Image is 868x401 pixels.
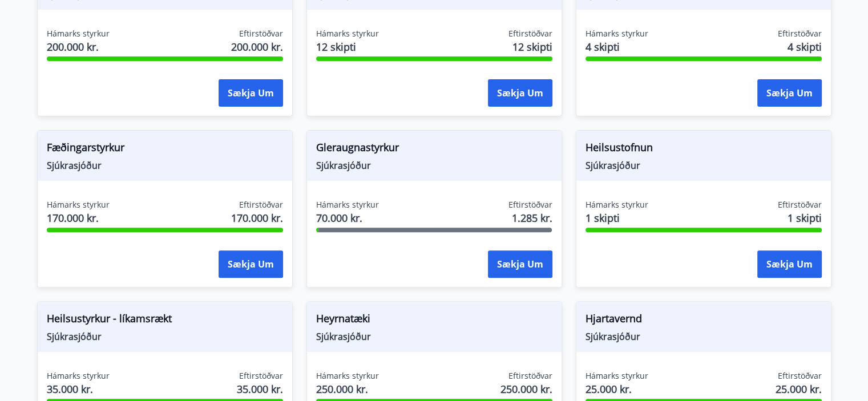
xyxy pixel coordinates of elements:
[778,370,822,382] span: Eftirstöðvar
[47,210,110,225] span: 170.000 kr.
[316,330,552,343] span: Sjúkrasjóður
[586,28,648,39] span: Hámarks styrkur
[586,159,822,172] span: Sjúkrasjóður
[47,199,110,210] span: Hámarks styrkur
[508,199,552,210] span: Eftirstöðvar
[47,140,283,159] span: Fæðingarstyrkur
[508,370,552,382] span: Eftirstöðvar
[316,370,379,382] span: Hámarks styrkur
[512,210,552,225] span: 1.285 kr.
[586,140,822,159] span: Heilsustofnun
[586,199,648,210] span: Hámarks styrkur
[239,28,283,39] span: Eftirstöðvar
[778,28,822,39] span: Eftirstöðvar
[231,210,283,225] span: 170.000 kr.
[586,330,822,343] span: Sjúkrasjóður
[757,79,822,107] button: Sækja um
[237,382,283,396] span: 35.000 kr.
[47,159,283,172] span: Sjúkrasjóður
[47,382,110,396] span: 35.000 kr.
[316,210,379,225] span: 70.000 kr.
[316,159,552,172] span: Sjúkrasjóður
[219,250,283,278] button: Sækja um
[788,210,822,225] span: 1 skipti
[508,28,552,39] span: Eftirstöðvar
[586,370,648,382] span: Hámarks styrkur
[316,28,379,39] span: Hámarks styrkur
[239,199,283,210] span: Eftirstöðvar
[316,311,552,330] span: Heyrnatæki
[488,79,552,107] button: Sækja um
[757,250,822,278] button: Sækja um
[47,330,283,343] span: Sjúkrasjóður
[47,39,110,54] span: 200.000 kr.
[239,370,283,382] span: Eftirstöðvar
[316,140,552,159] span: Gleraugnastyrkur
[316,199,379,210] span: Hámarks styrkur
[219,79,283,107] button: Sækja um
[47,370,110,382] span: Hámarks styrkur
[586,39,648,54] span: 4 skipti
[776,382,822,396] span: 25.000 kr.
[788,39,822,54] span: 4 skipti
[500,382,552,396] span: 250.000 kr.
[47,311,283,330] span: Heilsustyrkur - líkamsrækt
[488,250,552,278] button: Sækja um
[47,28,110,39] span: Hámarks styrkur
[586,382,648,396] span: 25.000 kr.
[316,382,379,396] span: 250.000 kr.
[231,39,283,54] span: 200.000 kr.
[778,199,822,210] span: Eftirstöðvar
[586,210,648,225] span: 1 skipti
[512,39,552,54] span: 12 skipti
[586,311,822,330] span: Hjartavernd
[316,39,379,54] span: 12 skipti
